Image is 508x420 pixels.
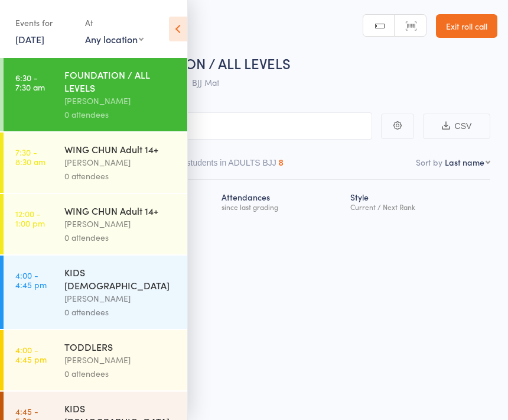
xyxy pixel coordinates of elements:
[350,203,486,211] div: Current / Next Rank
[64,367,177,380] div: 0 attendees
[64,231,177,244] div: 0 attendees
[4,58,187,131] a: 6:30 -7:30 amFOUNDATION / ALL LEVELS[PERSON_NAME]0 attendees
[279,158,284,167] div: 8
[64,266,177,292] div: KIDS [DEMOGRAPHIC_DATA]
[15,209,45,228] time: 12:00 - 1:00 pm
[64,292,177,305] div: [PERSON_NAME]
[64,94,177,108] div: [PERSON_NAME]
[64,143,177,156] div: WING CHUN Adult 14+
[64,305,177,319] div: 0 attendees
[64,340,177,353] div: TODDLERS
[445,156,484,168] div: Last name
[15,270,47,289] time: 4:00 - 4:45 pm
[15,345,47,364] time: 4:00 - 4:45 pm
[15,33,44,46] a: [DATE]
[164,152,284,179] button: Other students in ADULTS BJJ8
[64,156,177,169] div: [PERSON_NAME]
[346,185,490,217] div: Style
[85,13,144,33] div: At
[192,76,219,88] span: BJJ Mat
[4,330,187,390] a: 4:00 -4:45 pmTODDLERS[PERSON_NAME]0 attendees
[18,112,372,140] input: Search by name
[4,194,187,254] a: 12:00 -1:00 pmWING CHUN Adult 14+[PERSON_NAME]0 attendees
[222,203,341,211] div: since last grading
[64,68,177,94] div: FOUNDATION / ALL LEVELS
[117,53,291,73] span: FOUNDATION / ALL LEVELS
[64,169,177,183] div: 0 attendees
[4,256,187,329] a: 4:00 -4:45 pmKIDS [DEMOGRAPHIC_DATA][PERSON_NAME]0 attendees
[64,108,177,121] div: 0 attendees
[4,133,187,193] a: 7:30 -8:30 amWING CHUN Adult 14+[PERSON_NAME]0 attendees
[85,33,144,46] div: Any location
[15,13,73,33] div: Events for
[64,204,177,217] div: WING CHUN Adult 14+
[217,185,346,217] div: Atten­dances
[15,147,45,166] time: 7:30 - 8:30 am
[416,156,442,168] label: Sort by
[64,217,177,231] div: [PERSON_NAME]
[436,14,497,38] a: Exit roll call
[423,114,490,139] button: CSV
[64,353,177,367] div: [PERSON_NAME]
[15,73,45,92] time: 6:30 - 7:30 am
